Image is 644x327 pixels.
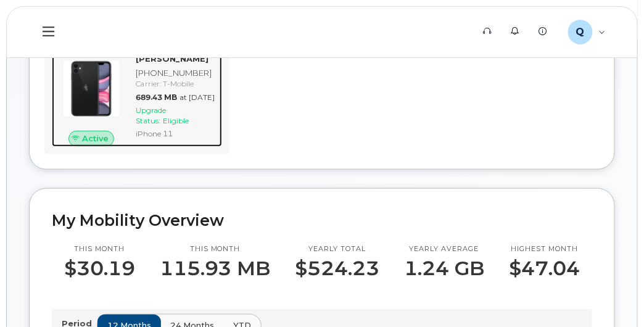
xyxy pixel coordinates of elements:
strong: [PERSON_NAME] [136,54,208,64]
div: [PHONE_NUMBER] [136,67,217,79]
p: 115.93 MB [160,257,271,279]
p: $47.04 [509,257,580,279]
span: Q [576,25,585,39]
span: at [DATE] [180,93,215,102]
p: This month [64,244,135,254]
p: 1.24 GB [404,257,484,279]
span: 689.43 MB [136,93,177,102]
span: Upgrade Status: [136,106,166,125]
iframe: Messenger Launcher [590,273,635,318]
p: Yearly average [404,244,484,254]
p: Highest month [509,244,580,254]
p: $30.19 [64,257,135,279]
span: Active [82,133,109,144]
p: This month [160,244,271,254]
img: iPhone_11.jpg [62,59,121,118]
p: Yearly total [295,244,379,254]
div: Carrier: T-Mobile [136,78,217,89]
a: Active[PERSON_NAME][PHONE_NUMBER]Carrier: T-Mobile689.43 MBat [DATE]Upgrade Status:EligibleiPhone 11 [52,53,222,147]
div: QT10632 [559,20,614,44]
p: $524.23 [295,257,379,279]
div: iPhone 11 [136,128,217,139]
span: Eligible [163,116,189,125]
h2: My Mobility Overview [52,211,592,230]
